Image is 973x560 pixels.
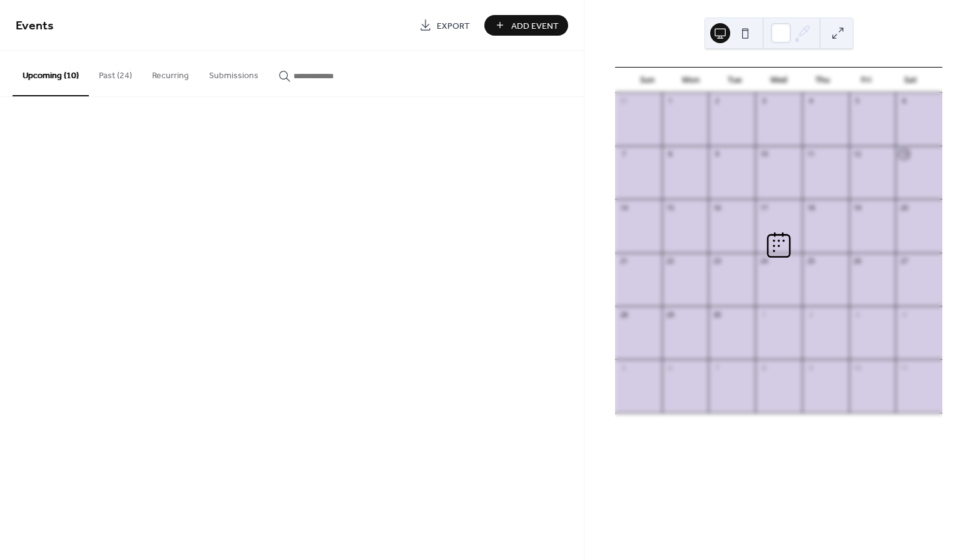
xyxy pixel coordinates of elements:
[806,203,815,212] div: 18
[712,310,721,319] div: 30
[712,257,721,266] div: 23
[713,68,756,93] div: Tue
[759,257,768,266] div: 24
[899,150,909,159] div: 13
[853,363,862,372] div: 10
[666,310,675,319] div: 29
[759,150,768,159] div: 10
[853,203,862,212] div: 19
[853,257,862,266] div: 26
[437,19,470,33] span: Export
[619,310,628,319] div: 28
[759,203,768,212] div: 17
[806,257,815,266] div: 25
[666,203,675,212] div: 15
[889,68,932,93] div: Sat
[712,363,721,372] div: 7
[899,96,909,106] div: 6
[199,51,268,95] button: Submissions
[666,257,675,266] div: 22
[669,68,713,93] div: Mon
[625,68,669,93] div: Sun
[712,96,721,106] div: 2
[759,363,768,372] div: 8
[806,310,815,319] div: 2
[899,363,909,372] div: 11
[759,310,768,319] div: 1
[666,150,675,159] div: 8
[16,14,54,38] span: Events
[484,15,568,36] button: Add Event
[619,203,628,212] div: 14
[666,96,675,106] div: 1
[666,363,675,372] div: 6
[853,150,862,159] div: 12
[712,150,721,159] div: 9
[13,51,89,96] button: Upcoming (10)
[806,363,815,372] div: 9
[756,68,800,93] div: Wed
[619,257,628,266] div: 21
[89,51,142,95] button: Past (24)
[845,68,889,93] div: Fri
[801,68,845,93] div: Thu
[619,96,628,106] div: 31
[511,19,559,33] span: Add Event
[619,363,628,372] div: 5
[853,310,862,319] div: 3
[806,150,815,159] div: 11
[410,15,479,36] a: Export
[899,257,909,266] div: 27
[806,96,815,106] div: 4
[853,96,862,106] div: 5
[142,51,199,95] button: Recurring
[759,96,768,106] div: 3
[619,150,628,159] div: 7
[899,310,909,319] div: 4
[712,203,721,212] div: 16
[899,203,909,212] div: 20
